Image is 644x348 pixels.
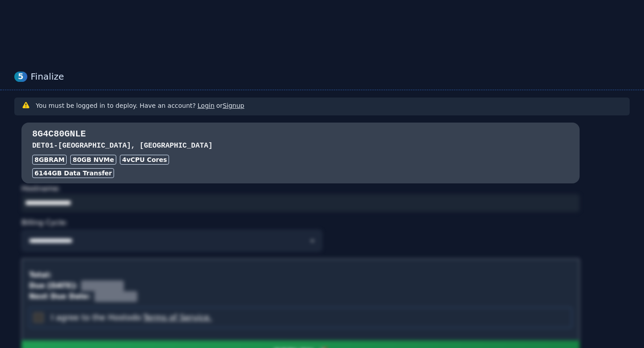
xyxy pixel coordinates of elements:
label: I agree to the Hostodo [51,311,212,324]
button: I agree to the Hostodo [141,311,212,324]
h3: 8G4C80GNLE [32,128,569,140]
div: Finalize [31,71,630,82]
h3: You must be logged in to deploy. Have an account? or [36,101,244,110]
div: Total: [29,270,51,280]
div: Next Due Date: [29,291,91,302]
div: 8GB RAM [32,155,67,165]
div: Hostname: [21,183,580,212]
a: Terms of Service. [141,313,212,322]
a: Signup [223,102,244,109]
div: 6144 GB Data Transfer [32,168,114,178]
div: 80 GB NVMe [70,155,116,165]
h3: DET01 - [GEOGRAPHIC_DATA], [GEOGRAPHIC_DATA] [32,140,569,151]
div: 4 vCPU Cores [120,155,169,165]
div: Billing Cycle: [21,216,580,230]
a: Login [198,102,215,109]
div: 5 [14,72,27,82]
div: Due [DATE]: [29,280,77,291]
